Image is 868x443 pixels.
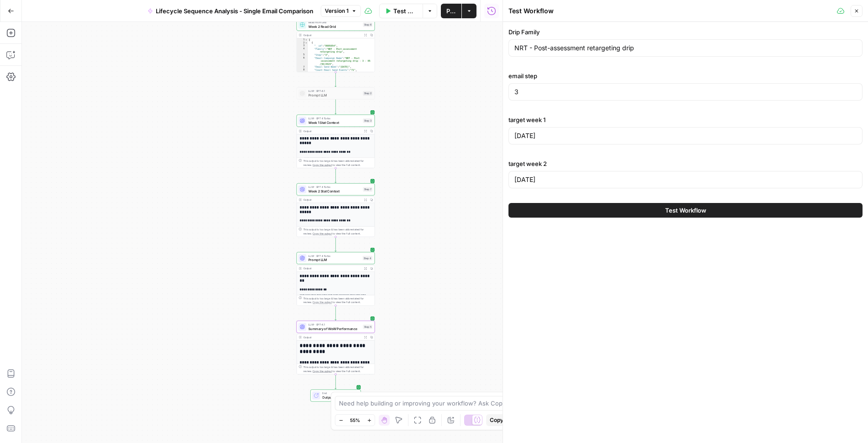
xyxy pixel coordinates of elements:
[446,6,456,16] span: Publish
[350,416,360,424] span: 55%
[363,187,372,192] div: Step 7
[305,38,307,42] span: Toggle code folding, rows 1 through 17
[312,163,332,166] span: Copy the output
[303,335,361,339] div: Output
[363,325,372,329] div: Step 5
[335,374,336,389] g: Edge from step_5 to end
[508,203,863,218] button: Test Workflow
[308,322,361,326] span: LLM · GPT-4.1
[308,117,361,121] span: LLM · GPT 4 Turbo
[303,296,372,304] div: This output is too large & has been abbreviated for review. to view the full content.
[303,159,372,167] div: This output is too large & has been abbreviated for review. to view the full content.
[305,41,307,44] span: Toggle code folding, rows 2 through 16
[335,237,336,252] g: Edge from step_7 to step_4
[308,254,360,258] span: LLM · GPT 4 Turbo
[325,7,349,15] span: Version 1
[486,414,507,426] button: Copy
[441,4,462,18] button: Publish
[156,6,313,16] span: Lifecycle Sequence Analysis - Single Email Comparison
[335,72,336,87] g: Edge from step_6 to step_2
[303,365,372,373] div: This output is too large & has been abbreviated for review. to view the full content.
[312,369,332,373] span: Copy the output
[308,21,361,25] span: Read from Grid
[321,5,361,17] button: Version 1
[297,38,308,42] div: 1
[308,257,360,262] span: Prompt LLM
[308,120,361,125] span: Week 1 Stat Context
[363,22,372,27] div: Step 6
[508,27,863,37] label: Drip Family
[303,129,361,133] div: Output
[312,301,332,304] span: Copy the output
[303,197,361,202] div: Output
[490,416,503,424] span: Copy
[296,390,375,402] div: EndOutput
[665,206,706,215] span: Test Workflow
[308,189,361,194] span: Week 2 Stat Context
[363,118,372,123] div: Step 3
[296,19,375,72] div: Read from GridWeek 2 Read GridStep 6Output[ { "__id":"9995954", "Family":"NRT - Post-assessment r...
[142,4,319,18] button: Lifecycle Sequence Analysis - Single Email Comparison
[308,24,361,29] span: Week 2 Read Grid
[312,232,332,235] span: Copy the output
[303,33,361,37] div: Output
[297,44,308,48] div: 3
[363,91,372,96] div: Step 2
[297,48,308,53] div: 4
[303,267,361,271] div: Output
[322,395,356,400] span: Output
[508,71,863,80] label: email step
[303,228,372,236] div: This output is too large & has been abbreviated for review. to view the full content.
[393,6,417,16] span: Test Workflow
[508,159,863,168] label: target week 2
[297,72,308,75] div: 9
[297,69,308,72] div: 8
[308,89,361,93] span: LLM · GPT-4.1
[508,115,863,124] label: target week 1
[322,391,356,395] span: End
[335,305,336,320] g: Edge from step_4 to step_5
[296,87,375,100] div: LLM · GPT-4.1Prompt LLMStep 2
[297,65,308,69] div: 7
[308,326,361,331] span: Summary of WoW Performance
[308,185,361,189] span: LLM · GPT 4 Turbo
[514,131,857,140] input: Example: 2025-08-18 (Always the Monday of a new week to analyze)
[335,99,336,114] g: Edge from step_2 to step_3
[297,53,308,57] div: 5
[297,41,308,44] div: 2
[335,168,336,183] g: Edge from step_3 to step_7
[363,256,373,261] div: Step 4
[297,57,308,66] div: 6
[308,93,361,98] span: Prompt LLM
[379,4,423,18] button: Test Workflow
